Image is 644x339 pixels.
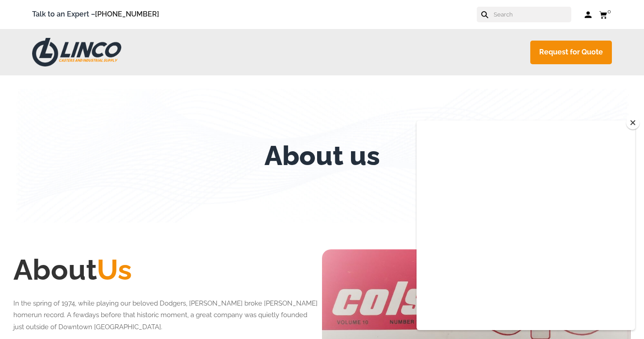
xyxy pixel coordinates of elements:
span: Talk to an Expert – [32,8,159,21]
input: Search [493,7,571,22]
button: Close [626,116,640,129]
a: Request for Quote [530,41,612,64]
span: In the spring of 1974, while playing our beloved Dodgers, [PERSON_NAME] broke [PERSON_NAME] homer... [13,299,318,331]
span: About [13,253,132,286]
a: [PHONE_NUMBER] [95,10,159,18]
img: LINCO CASTERS & INDUSTRIAL SUPPLY [32,38,121,66]
a: Log in [585,10,592,19]
a: 0 [599,9,612,20]
h1: About us [264,140,380,171]
span: Us [97,253,132,286]
span: 0 [607,8,611,15]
